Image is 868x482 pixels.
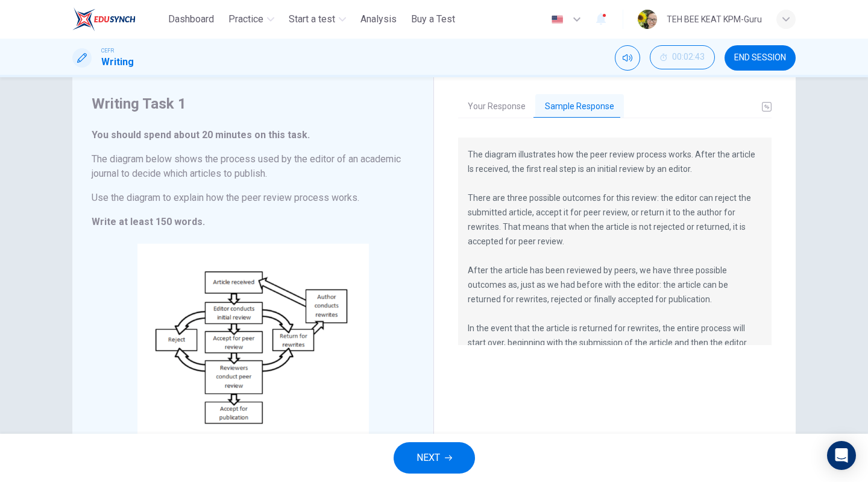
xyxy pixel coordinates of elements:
[101,55,134,69] h1: Writing
[411,12,455,27] span: Buy a Test
[458,94,772,119] div: basic tabs example
[827,441,856,470] div: Open Intercom Messenger
[224,8,279,30] button: Practice
[72,7,136,31] img: ELTC logo
[360,12,397,27] span: Analysis
[650,45,715,69] button: 00:02:43
[615,45,640,71] div: Mute
[356,8,401,30] button: Analysis
[535,94,624,119] button: Sample Response
[667,12,762,27] div: TEH BEE KEAT KPM-Guru
[92,128,414,142] h6: You should spend about 20 minutes on this task.
[394,442,475,474] button: NEXT
[92,152,414,181] h6: The diagram below shows the process used by the editor of an academic journal to decide which art...
[638,10,657,29] img: Profile picture
[168,12,214,27] span: Dashboard
[92,216,205,227] strong: Write at least 150 words.
[228,12,263,27] span: Practice
[734,53,786,63] span: END SESSION
[458,94,535,119] button: Your Response
[468,147,762,408] p: The diagram illustrates how the peer review process works. After the article Is received, the fir...
[163,8,219,30] button: Dashboard
[725,45,796,71] button: END SESSION
[417,449,440,466] span: NEXT
[92,94,414,113] h4: Writing Task 1
[550,15,565,24] img: en
[289,12,335,27] span: Start a test
[72,7,163,31] a: ELTC logo
[650,45,715,71] div: Hide
[406,8,460,30] button: Buy a Test
[284,8,351,30] button: Start a test
[101,46,114,55] span: CEFR
[672,52,705,62] span: 00:02:43
[92,191,414,205] h6: Use the diagram to explain how the peer review process works.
